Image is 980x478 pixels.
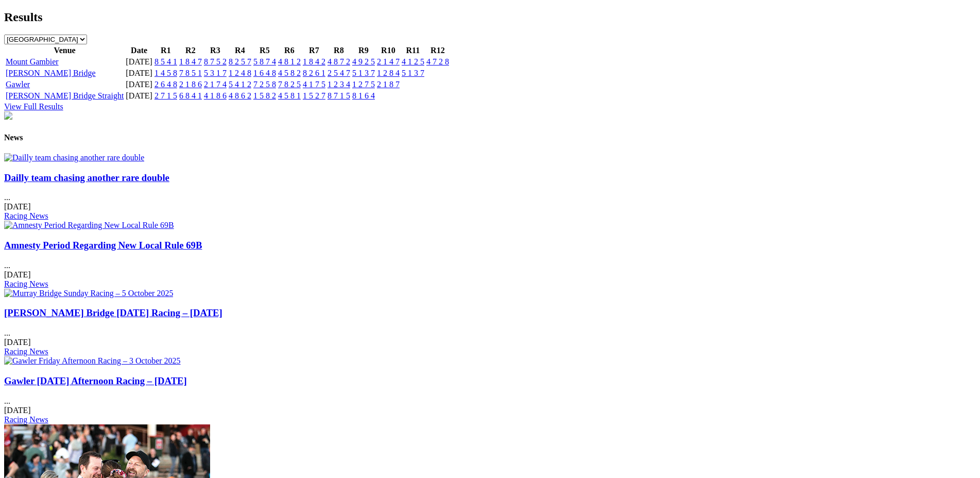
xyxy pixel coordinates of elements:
[4,406,31,415] span: [DATE]
[352,57,375,66] a: 4 9 2 5
[426,45,450,56] th: R12
[4,289,173,298] img: Murray Bridge Sunday Racing – 5 October 2025
[303,80,325,89] a: 4 1 7 5
[204,57,227,66] a: 8 7 5 2
[302,45,326,56] th: R7
[154,91,177,100] a: 2 7 1 5
[352,80,375,89] a: 1 2 7 5
[327,45,351,56] th: R8
[204,91,227,100] a: 4 1 8 6
[179,45,202,56] th: R2
[4,153,144,162] img: Dailly team chasing another rare double
[352,91,375,100] a: 8 1 6 4
[204,69,227,77] a: 5 3 1 7
[377,80,400,89] a: 2 1 8 7
[402,57,424,66] a: 4 1 2 5
[6,91,124,100] a: [PERSON_NAME] Bridge Straight
[6,57,59,66] a: Mount Gambier
[4,111,12,120] img: chasers_homepage.jpg
[303,69,325,77] a: 8 2 6 1
[278,45,301,56] th: R6
[203,45,227,56] th: R3
[328,91,350,100] a: 8 7 1 5
[328,57,350,66] a: 4 8 7 2
[4,270,31,279] span: [DATE]
[179,80,202,89] a: 2 1 8 6
[125,68,153,78] td: [DATE]
[4,221,174,230] img: Amnesty Period Regarding New Local Rule 69B
[4,415,48,424] a: Racing News
[125,79,153,90] td: [DATE]
[204,80,227,89] a: 2 1 7 4
[278,69,301,77] a: 4 5 8 2
[125,45,153,56] th: Date
[328,80,350,89] a: 1 2 3 4
[4,172,169,183] a: Dailly team chasing another rare double
[125,57,153,67] td: [DATE]
[328,69,350,77] a: 2 5 4 7
[4,307,976,356] div: ...
[4,347,48,356] a: Racing News
[229,91,251,100] a: 4 8 6 2
[278,80,301,89] a: 7 8 2 5
[426,57,449,66] a: 4 7 2 8
[4,133,976,142] h4: News
[4,240,976,289] div: ...
[4,307,222,318] a: [PERSON_NAME] Bridge [DATE] Racing – [DATE]
[278,57,301,66] a: 4 8 1 2
[352,45,375,56] th: R9
[401,45,425,56] th: R11
[179,57,202,66] a: 1 8 4 7
[303,57,325,66] a: 1 8 4 2
[229,69,251,77] a: 1 2 4 8
[6,80,30,89] a: Gawler
[352,69,375,77] a: 5 1 3 7
[253,69,276,77] a: 1 6 4 8
[377,69,400,77] a: 1 2 8 4
[4,172,976,221] div: ...
[154,57,177,66] a: 8 5 4 1
[4,211,48,220] a: Racing News
[253,45,277,56] th: R5
[4,375,187,386] a: Gawler [DATE] Afternoon Racing – [DATE]
[4,10,976,24] h2: Results
[179,69,202,77] a: 7 8 5 1
[4,240,202,251] a: Amnesty Period Regarding New Local Rule 69B
[303,91,325,100] a: 1 5 2 7
[253,80,276,89] a: 7 2 5 8
[154,80,177,89] a: 2 6 4 8
[125,91,153,101] td: [DATE]
[402,69,424,77] a: 5 1 3 7
[376,45,400,56] th: R10
[4,202,31,211] span: [DATE]
[6,69,96,77] a: [PERSON_NAME] Bridge
[5,45,124,56] th: Venue
[179,91,202,100] a: 6 8 4 1
[229,80,251,89] a: 5 4 1 2
[4,279,48,288] a: Racing News
[228,45,252,56] th: R4
[4,356,181,366] img: Gawler Friday Afternoon Racing – 3 October 2025
[253,57,276,66] a: 5 8 7 4
[377,57,400,66] a: 2 1 4 7
[229,57,251,66] a: 8 2 5 7
[154,45,178,56] th: R1
[253,91,276,100] a: 1 5 8 2
[4,375,976,424] div: ...
[154,69,177,77] a: 1 4 5 8
[4,102,63,111] a: View Full Results
[4,338,31,347] span: [DATE]
[278,91,301,100] a: 4 5 8 1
